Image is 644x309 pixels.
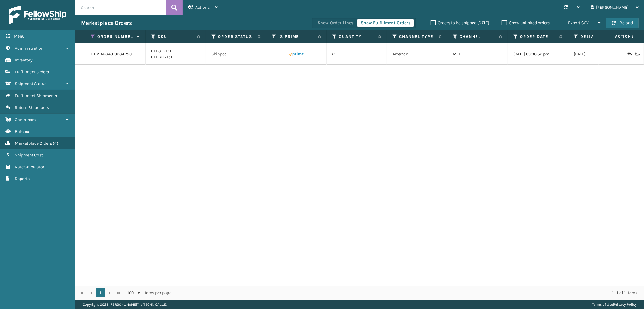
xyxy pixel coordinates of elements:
[9,6,66,24] img: logo
[314,19,357,27] button: Show Order Lines
[15,176,30,181] span: Reports
[206,43,266,65] td: Shipped
[81,19,132,27] h3: Marketplace Orders
[97,34,134,39] label: Order Number
[447,43,508,65] td: MLI
[614,302,637,307] a: Privacy Policy
[151,48,171,54] a: CEL8TXL: 1
[218,34,255,39] label: Order Status
[15,164,44,169] span: Rate Calculator
[606,18,639,28] button: Reload
[357,19,414,27] button: Show Fulfillment Orders
[592,302,613,307] a: Terms of Use
[15,141,52,146] span: Marketplace Orders
[96,288,105,297] a: 1
[180,290,637,296] div: 1 - 1 of 1 items
[568,20,589,25] span: Export CSV
[158,34,194,39] label: SKU
[83,300,168,309] p: Copyright 2023 [PERSON_NAME]™ v [TECHNICAL_ID]
[127,290,136,296] span: 100
[14,34,24,39] span: Menu
[15,58,33,63] span: Inventory
[91,51,132,57] a: 111-2145849-9684250
[15,93,57,98] span: Fulfillment Shipments
[627,51,631,57] i: Create Return Label
[15,117,36,122] span: Containers
[592,300,637,309] div: |
[15,69,49,74] span: Fulfillment Orders
[151,54,172,60] a: CEL12TXL: 1
[596,31,638,41] span: Actions
[15,46,43,51] span: Administration
[460,34,496,39] label: Channel
[635,52,638,56] i: Replace
[278,34,315,39] label: Is Prime
[568,43,629,65] td: [DATE]
[15,153,43,158] span: Shipment Cost
[15,81,46,86] span: Shipment Status
[387,43,447,65] td: Amazon
[431,20,489,25] label: Orders to be shipped [DATE]
[195,5,210,10] span: Actions
[339,34,375,39] label: Quantity
[327,43,387,65] td: 2
[53,141,58,146] span: ( 4 )
[502,20,550,25] label: Show unlinked orders
[520,34,556,39] label: Order Date
[580,34,617,39] label: Deliver By Date
[15,105,49,110] span: Return Shipments
[508,43,568,65] td: [DATE] 09:36:52 pm
[127,288,171,297] span: items per page
[15,129,30,134] span: Batches
[399,34,436,39] label: Channel Type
